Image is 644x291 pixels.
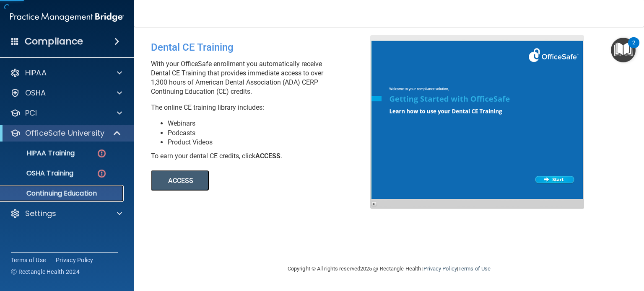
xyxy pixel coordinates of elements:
[151,59,377,96] p: With your OfficeSafe enrollment you automatically receive Dental CE Training that provides immedi...
[96,168,107,179] img: danger-circle.6113f641.png
[10,68,122,78] a: HIPAA
[151,103,377,112] p: The online CE training library includes:
[5,149,75,157] p: HIPAA Training
[423,265,457,272] a: Privacy Policy
[25,88,46,98] p: OSHA
[25,68,47,78] p: HIPAA
[10,128,122,138] a: OfficeSafe University
[236,255,542,282] div: Copyright © All rights reserved 2025 @ Rectangle Health | |
[25,108,37,118] p: PCI
[25,209,56,219] p: Settings
[10,9,124,26] img: PMB logo
[151,152,377,161] div: To earn your dental CE credits, click .
[56,256,93,264] a: Privacy Policy
[168,119,377,128] li: Webinars
[96,148,107,159] img: danger-circle.6113f641.png
[11,256,46,264] a: Terms of Use
[10,209,122,219] a: Settings
[611,38,636,62] button: Open Resource Center, 2 new notifications
[11,268,80,276] span: Ⓒ Rectangle Health 2024
[168,138,377,147] li: Product Videos
[5,189,120,198] p: Continuing Education
[168,129,377,138] li: Podcasts
[458,265,491,272] a: Terms of Use
[25,128,104,138] p: OfficeSafe University
[151,35,377,59] div: Dental CE Training
[5,169,73,178] p: OSHA Training
[25,36,83,47] h4: Compliance
[10,88,122,98] a: OSHA
[632,43,635,54] div: 2
[255,152,280,160] b: ACCESS
[151,178,380,184] a: ACCESS
[10,108,122,118] a: PCI
[151,170,209,191] button: ACCESS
